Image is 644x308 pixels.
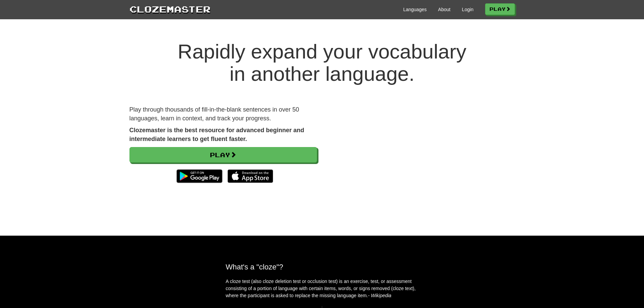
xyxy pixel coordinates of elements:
[228,169,273,183] img: Download_on_the_App_Store_Badge_US-UK_135x40-25178aeef6eb6b83b96f5f2d004eda3bffbb37122de64afbaef7...
[226,263,419,271] h2: What's a "cloze"?
[403,6,427,13] a: Languages
[173,166,225,186] img: Get it on Google Play
[368,293,391,298] em: - Wikipedia
[462,6,473,13] a: Login
[226,278,419,299] p: A cloze test (also cloze deletion test or occlusion test) is an exercise, test, or assessment con...
[129,127,304,142] strong: Clozemaster is the best resource for advanced beginner and intermediate learners to get fluent fa...
[129,3,211,15] a: Clozemaster
[438,6,451,13] a: About
[485,3,515,15] a: Play
[129,105,317,123] p: Play through thousands of fill-in-the-blank sentences in over 50 languages, learn in context, and...
[129,147,317,163] a: Play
